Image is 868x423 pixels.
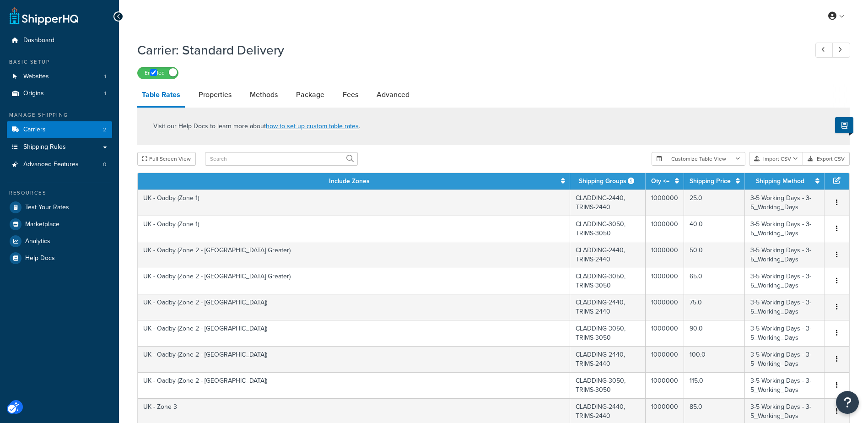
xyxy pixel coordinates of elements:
td: 75.0 [684,294,745,320]
td: UK - Oadby (Zone 2 - [GEOGRAPHIC_DATA]) [138,294,570,320]
a: Table Rates [137,84,185,108]
td: 3-5 Working Days - 3-5_Working_Days [745,268,825,294]
a: Cart [628,176,636,186]
a: Marketplace [7,216,112,233]
a: how to set up custom table rates [266,121,359,131]
td: 1000000 [646,268,684,294]
td: CLADDING-3050, TRIMS-3050 [570,320,646,346]
span: 1 [104,73,106,81]
button: Show Help Docs [835,117,853,133]
td: 1000000 [646,320,684,346]
td: CLADDING-3050, TRIMS-3050 [570,268,646,294]
button: Unlabelled [833,224,841,234]
button: Unlabelled [833,276,841,286]
td: 1000000 [646,346,684,372]
td: 3-5 Working Days - 3-5_Working_Days [745,320,825,346]
span: Analytics [25,238,50,245]
a: Shipping Price [690,176,731,186]
span: Shipping Rules [23,143,66,151]
a: Websites1 [7,68,112,85]
td: 3-5 Working Days - 3-5_Working_Days [745,372,825,398]
div: Enabled [138,67,218,79]
a: Package [291,84,329,106]
p: Visit our Help Docs to learn more about . [153,121,360,131]
td: 3-5 Working Days - 3-5_Working_Days [745,216,825,242]
td: 1000000 [646,190,684,216]
button: Unlabelled [833,407,841,417]
button: Full Screen View [137,152,196,166]
span: Origins [23,90,44,98]
td: UK - Oadby (Zone 2 - [GEOGRAPHIC_DATA] Greater) [138,268,570,294]
button: Unlabelled [833,328,841,338]
button: Export CSV [803,152,850,166]
button: Customize Table View [652,152,745,166]
td: UK - Oadby (Zone 2 - [GEOGRAPHIC_DATA] Greater) [138,242,570,268]
div: Resources [7,189,112,197]
td: 65.0 [684,268,745,294]
div: Basic Setup [7,58,112,66]
td: 1000000 [646,216,684,242]
a: Include Zones [329,176,370,186]
td: 115.0 [684,372,745,398]
a: Shipping Rules [7,139,112,156]
td: 90.0 [684,320,745,346]
td: 3-5 Working Days - 3-5_Working_Days [745,346,825,372]
td: UK - Oadby (Zone 1) [138,216,570,242]
h1: Carrier: Standard Delivery [137,41,798,59]
button: Unlabelled [833,354,841,364]
span: Help Docs [25,255,55,262]
a: Analytics [7,233,112,249]
a: Origins1 [7,85,112,102]
a: Dashboard [7,32,112,49]
a: Methods [245,84,282,106]
button: Unlabelled [833,302,841,312]
span: Test Your Rates [25,204,69,211]
a: Fees [338,84,363,106]
td: CLADDING-3050, TRIMS-3050 [570,372,646,398]
td: CLADDING-2440, TRIMS-2440 [570,242,646,268]
td: CLADDING-2440, TRIMS-2440 [570,294,646,320]
td: 3-5 Working Days - 3-5_Working_Days [745,242,825,268]
a: Help Docs [7,250,112,266]
td: 1000000 [646,294,684,320]
div: Manage Shipping [7,111,112,119]
td: CLADDING-2440, TRIMS-2440 [570,190,646,216]
td: 3-5 Working Days - 3-5_Working_Days [745,190,825,216]
td: 50.0 [684,242,745,268]
label: Enabled [138,67,178,79]
th: Shipping Groups [570,173,646,190]
td: UK - Oadby (Zone 2 - [GEOGRAPHIC_DATA]) [138,372,570,398]
button: Unlabelled [833,250,841,260]
span: Advanced Features [23,161,79,168]
input: Enabled [150,69,157,76]
span: Carriers [23,126,46,134]
td: CLADDING-2440, TRIMS-2440 [570,346,646,372]
a: Unlabelled [10,7,78,25]
button: Import CSV [749,152,803,166]
td: UK - Oadby (Zone 2 - [GEOGRAPHIC_DATA]) [138,320,570,346]
span: 1 [104,90,106,98]
td: 25.0 [684,190,745,216]
span: 0 [103,161,106,168]
button: Unlabelled [833,380,841,390]
input: Search [205,152,358,166]
a: Test Your Rates [7,199,112,216]
span: Dashboard [23,37,54,44]
button: Open Resource Center [836,391,859,414]
td: 100.0 [684,346,745,372]
ul: Page Menu [137,84,850,108]
td: 1000000 [646,242,684,268]
a: Shipping Method [756,176,804,186]
td: 40.0 [684,216,745,242]
a: Carriers2 [7,121,112,138]
span: Websites [23,73,49,81]
span: Marketplace [25,221,59,228]
td: CLADDING-3050, TRIMS-3050 [570,216,646,242]
a: Properties [194,84,236,106]
span: 2 [103,126,106,134]
a: Advanced [372,84,414,106]
td: UK - Oadby (Zone 1) [138,190,570,216]
td: UK - Oadby (Zone 2 - [GEOGRAPHIC_DATA]) [138,346,570,372]
a: Qty <= [651,176,669,186]
td: 3-5 Working Days - 3-5_Working_Days [745,294,825,320]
